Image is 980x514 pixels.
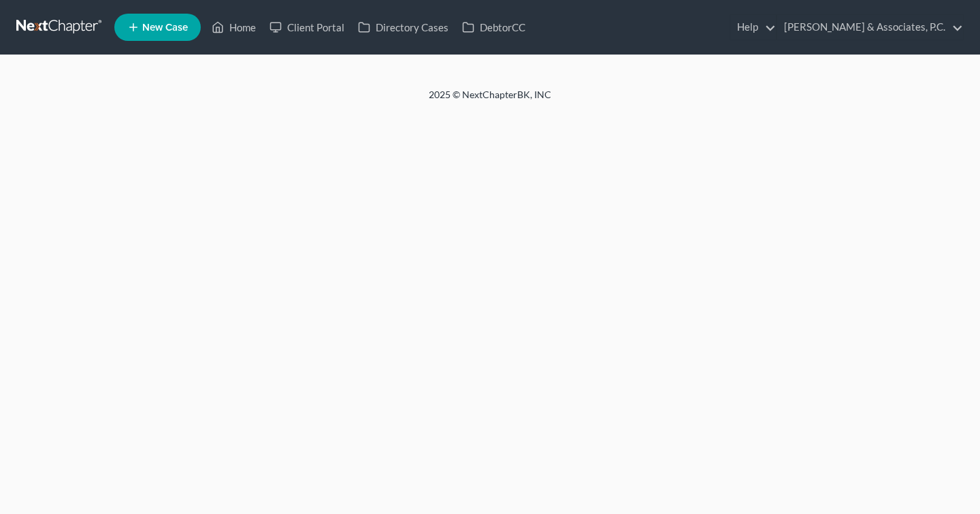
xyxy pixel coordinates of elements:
a: Client Portal [263,15,351,40]
a: Directory Cases [351,15,455,40]
a: Help [730,15,776,40]
div: 2025 © NextChapterBK, INC [102,88,878,112]
a: Home [205,15,263,40]
a: DebtorCC [455,15,532,40]
new-legal-case-button: New Case [114,14,201,41]
a: [PERSON_NAME] & Associates, P.C. [777,15,963,40]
